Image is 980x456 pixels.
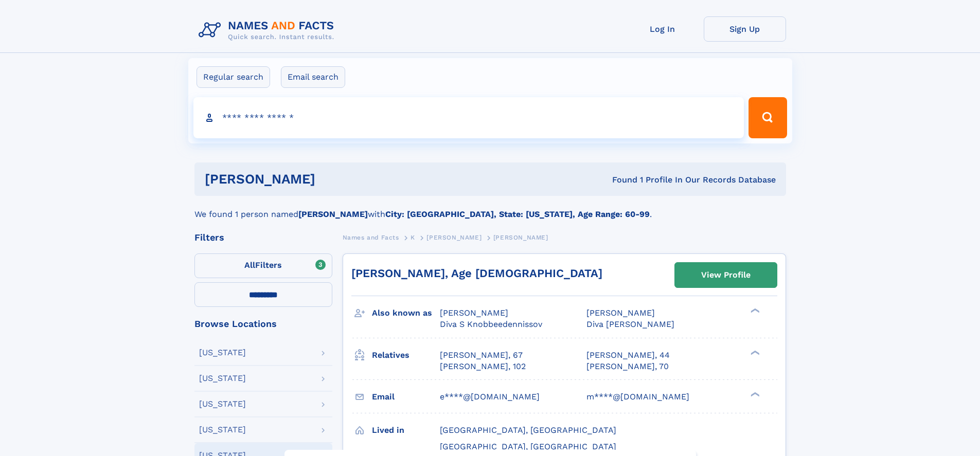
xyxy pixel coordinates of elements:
[586,361,669,372] a: [PERSON_NAME], 70
[193,97,744,138] input: search input
[426,231,482,244] a: [PERSON_NAME]
[351,267,602,280] a: [PERSON_NAME], Age [DEMOGRAPHIC_DATA]
[440,425,616,435] span: [GEOGRAPHIC_DATA], [GEOGRAPHIC_DATA]
[749,97,787,138] button: Search Button
[586,319,674,329] span: Diva [PERSON_NAME]
[281,66,345,88] label: Email search
[372,422,440,439] h3: Lived in
[704,16,786,42] a: Sign Up
[411,231,415,244] a: K
[748,307,760,314] div: ❯
[464,174,776,186] div: Found 1 Profile In Our Records Database
[194,196,786,221] div: We found 1 person named with .
[205,173,464,186] h1: [PERSON_NAME]
[748,391,760,397] div: ❯
[586,350,670,361] a: [PERSON_NAME], 44
[440,350,523,361] a: [PERSON_NAME], 67
[701,263,751,287] div: View Profile
[426,234,482,241] span: [PERSON_NAME]
[343,231,399,244] a: Names and Facts
[385,209,650,219] b: City: [GEOGRAPHIC_DATA], State: [US_STATE], Age Range: 60-99
[372,346,440,364] h3: Relatives
[411,234,415,241] span: K
[621,16,704,42] a: Log In
[199,349,246,357] div: [US_STATE]
[199,426,246,434] div: [US_STATE]
[244,260,255,270] span: All
[586,308,655,318] span: [PERSON_NAME]
[440,442,616,451] span: [GEOGRAPHIC_DATA], [GEOGRAPHIC_DATA]
[493,234,548,241] span: [PERSON_NAME]
[199,400,246,408] div: [US_STATE]
[194,319,332,329] div: Browse Locations
[194,253,332,278] label: Filters
[440,361,526,372] a: [PERSON_NAME], 102
[675,263,777,287] a: View Profile
[194,233,332,242] div: Filters
[440,308,508,318] span: [PERSON_NAME]
[372,388,440,406] h3: Email
[298,209,368,219] b: [PERSON_NAME]
[748,349,760,356] div: ❯
[197,66,270,88] label: Regular search
[440,319,542,329] span: Diva S Knobbeedennissov
[194,16,343,44] img: Logo Names and Facts
[199,374,246,382] div: [US_STATE]
[372,304,440,322] h3: Also known as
